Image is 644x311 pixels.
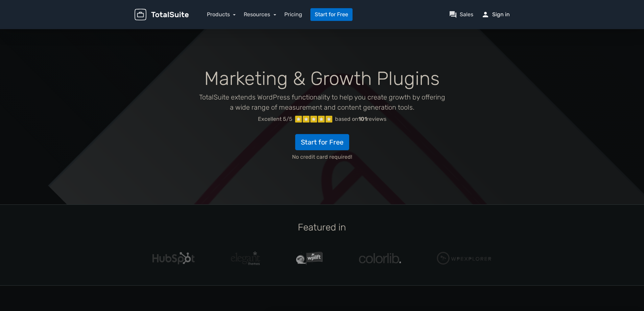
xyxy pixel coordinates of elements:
a: Excellent 5/5 based on101reviews [199,112,445,126]
a: Products [207,11,236,18]
img: Colorlib [359,253,401,263]
a: personSign in [481,10,510,19]
span: question_answer [449,10,457,19]
img: WPLift [296,251,323,265]
a: Resources [244,11,276,18]
a: Start for Free [295,134,349,150]
h3: Featured in [135,222,510,233]
p: TotalSuite extends WordPress functionality to help you create growth by offering a wide range of ... [199,92,445,112]
img: ElegantThemes [231,251,260,265]
a: Start for Free [310,8,353,21]
img: TotalSuite for WordPress [135,9,189,21]
div: based on reviews [335,115,386,123]
span: person [481,10,490,19]
img: WPExplorer [437,252,492,265]
span: No credit card required! [199,153,445,161]
a: question_answerSales [449,10,473,19]
strong: 101 [358,116,367,122]
img: Hubspot [152,252,195,264]
h1: Marketing & Growth Plugins [199,68,445,89]
a: Pricing [284,10,302,19]
span: Excellent 5/5 [258,115,292,123]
